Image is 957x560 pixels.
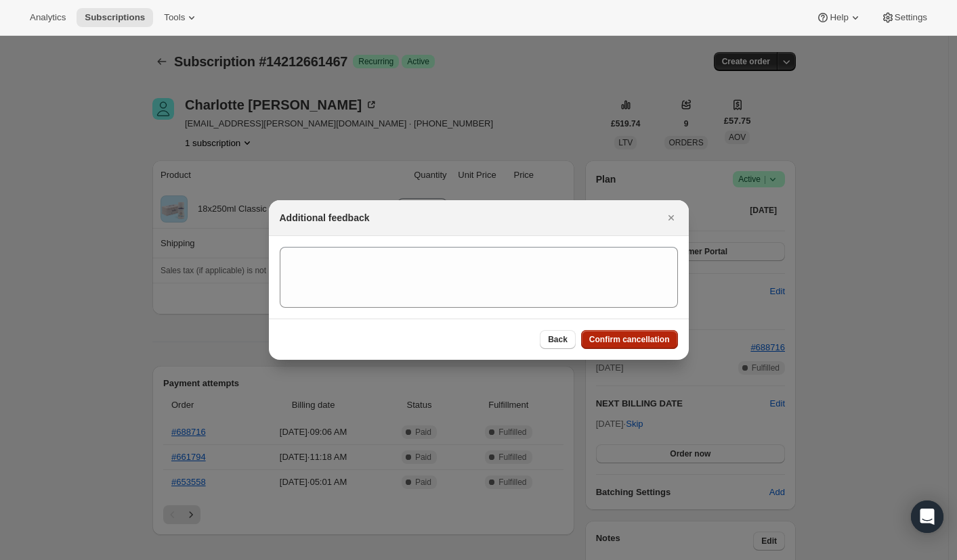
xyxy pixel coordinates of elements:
[156,8,207,27] button: Tools
[85,12,145,23] span: Subscriptions
[895,12,927,23] span: Settings
[22,8,74,27] button: Analytics
[589,334,670,345] span: Confirm cancellation
[280,211,370,225] h2: Additional feedback
[77,8,153,27] button: Subscriptions
[911,500,943,533] div: Open Intercom Messenger
[830,12,848,23] span: Help
[30,12,66,23] span: Analytics
[662,208,681,227] button: Close
[873,8,935,27] button: Settings
[548,334,568,345] span: Back
[540,330,576,349] button: Back
[164,12,185,23] span: Tools
[808,8,870,27] button: Help
[581,330,678,349] button: Confirm cancellation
